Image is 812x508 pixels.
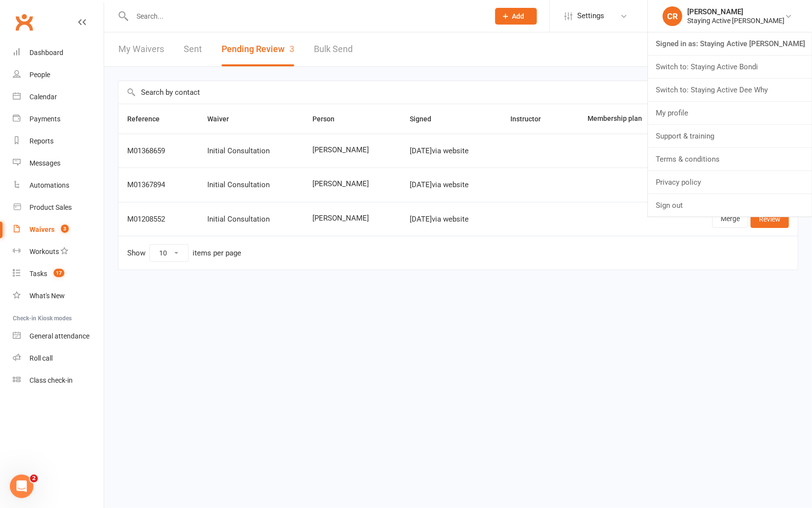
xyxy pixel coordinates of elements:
[29,137,54,145] div: Reports
[193,249,241,257] div: items per page
[751,210,789,228] a: Review
[129,9,482,23] input: Search...
[13,219,104,241] a: Waivers 3
[207,215,295,224] div: Initial Consultation
[12,10,36,34] a: Clubworx
[10,475,33,498] iframe: Intercom live chat
[312,113,345,125] button: Person
[648,79,812,101] a: Switch to: Staying Active Dee Why
[648,194,812,217] a: Sign out
[663,6,682,26] div: CR
[29,93,57,101] div: Calendar
[648,32,812,55] a: Signed in as: Staying Active [PERSON_NAME]
[29,159,60,167] div: Messages
[510,115,552,123] span: Instructor
[118,32,164,66] a: My Waivers
[495,8,537,25] button: Add
[13,108,104,130] a: Payments
[222,32,294,66] button: Pending Review3
[410,115,442,123] span: Signed
[648,102,812,124] a: My profile
[13,369,104,392] a: Class kiosk mode
[410,181,493,189] div: [DATE] via website
[13,64,104,86] a: People
[648,125,812,147] a: Support & training
[289,44,294,54] span: 3
[312,180,392,188] span: [PERSON_NAME]
[312,214,392,223] span: [PERSON_NAME]
[13,130,104,152] a: Reports
[13,325,104,347] a: General attendance kiosk mode
[712,210,748,228] a: Merge
[29,49,63,56] div: Dashboard
[13,42,104,64] a: Dashboard
[13,263,104,285] a: Tasks 17
[314,32,353,66] a: Bulk Send
[118,81,749,104] input: Search by contact
[29,292,65,300] div: What's New
[13,174,104,197] a: Automations
[29,376,73,384] div: Class check-in
[29,226,55,233] div: Waivers
[410,147,493,155] div: [DATE] via website
[13,285,104,307] a: What's New
[648,56,812,78] a: Switch to: Staying Active Bondi
[29,248,59,255] div: Workouts
[29,332,89,340] div: General attendance
[577,5,604,27] span: Settings
[13,347,104,369] a: Roll call
[29,270,47,278] div: Tasks
[54,269,64,277] span: 17
[312,115,345,123] span: Person
[312,146,392,154] span: [PERSON_NAME]
[13,152,104,174] a: Messages
[29,181,69,189] div: Automations
[510,113,552,125] button: Instructor
[648,148,812,170] a: Terms & conditions
[127,181,190,189] div: M01367894
[29,354,53,362] div: Roll call
[512,12,525,20] span: Add
[207,181,295,189] div: Initial Consultation
[127,244,241,262] div: Show
[61,225,69,233] span: 3
[410,113,442,125] button: Signed
[127,147,190,155] div: M01368659
[184,32,202,66] a: Sent
[410,215,493,224] div: [DATE] via website
[29,203,72,211] div: Product Sales
[127,215,190,224] div: M01208552
[13,241,104,263] a: Workouts
[648,171,812,194] a: Privacy policy
[207,113,240,125] button: Waiver
[13,197,104,219] a: Product Sales
[127,113,170,125] button: Reference
[207,147,295,155] div: Initial Consultation
[207,115,240,123] span: Waiver
[687,7,784,16] div: [PERSON_NAME]
[127,115,170,123] span: Reference
[29,71,50,79] div: People
[579,104,674,134] th: Membership plan
[687,16,784,25] div: Staying Active [PERSON_NAME]
[13,86,104,108] a: Calendar
[29,115,60,123] div: Payments
[30,475,38,482] span: 2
